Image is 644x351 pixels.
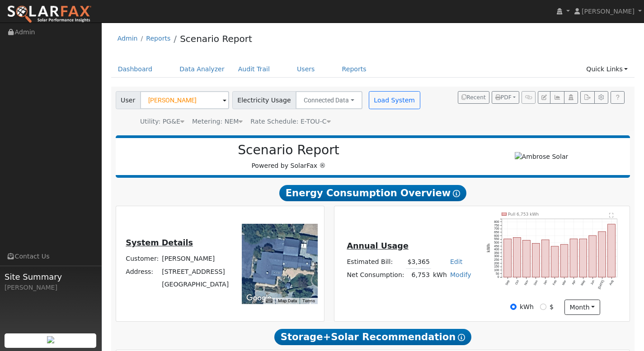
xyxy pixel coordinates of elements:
[550,302,554,312] label: $
[487,243,491,252] text: kWh
[590,279,595,285] text: Jun
[458,91,489,104] button: Recent
[192,117,243,126] div: Metering: NEM
[570,239,578,277] rect: onclick=""
[494,262,499,265] text: 200
[290,61,322,78] a: Users
[274,329,471,345] span: Storage+Solar Recommendation
[494,224,499,227] text: 750
[494,245,499,248] text: 450
[609,279,614,286] text: Aug
[496,272,499,275] text: 50
[120,143,457,171] div: Powered by SolarFax ®
[609,212,613,217] text: 
[124,253,160,265] td: Customer:
[494,248,499,251] text: 400
[450,271,471,278] a: Modify
[564,300,600,315] button: month
[173,61,231,78] a: Data Analyzer
[296,91,362,109] button: Connected Data
[406,268,431,282] td: 6,753
[552,279,557,286] text: Feb
[5,271,97,283] span: Site Summary
[598,231,606,277] rect: onclick=""
[494,237,499,240] text: 550
[580,279,586,286] text: May
[494,241,499,244] text: 500
[7,5,92,24] img: SolarFax
[118,35,138,42] a: Admin
[608,224,616,277] rect: onclick=""
[494,231,499,234] text: 650
[582,8,635,15] span: [PERSON_NAME]
[571,279,577,286] text: Apr
[231,61,277,78] a: Audit Trail
[180,33,252,44] a: Scenario Report
[302,298,315,303] a: Terms (opens in new tab)
[611,91,625,104] a: Help Link
[560,245,568,277] rect: onclick=""
[510,304,517,310] input: kWh
[111,61,160,78] a: Dashboard
[562,279,567,286] text: Mar
[589,236,597,277] rect: onclick=""
[160,278,230,291] td: [GEOGRAPHIC_DATA]
[597,279,605,290] text: [DATE]
[495,94,512,101] span: PDF
[244,292,274,304] img: Google
[515,152,569,162] img: Ambrose Solar
[515,279,520,285] text: Oct
[504,239,512,277] rect: onclick=""
[494,265,499,268] text: 150
[279,185,466,201] span: Energy Consumption Overview
[492,91,519,104] button: PDF
[523,240,531,277] rect: onclick=""
[532,243,540,277] rect: onclick=""
[494,234,499,237] text: 600
[116,91,141,109] span: User
[458,334,465,341] i: Show Help
[347,241,408,250] u: Annual Usage
[369,91,420,109] button: Load System
[453,190,460,197] i: Show Help
[494,251,499,254] text: 350
[508,212,539,217] text: Pull 6,753 kWh
[160,253,230,265] td: [PERSON_NAME]
[140,91,229,109] input: Select a User
[505,279,510,286] text: Sep
[494,255,499,258] text: 300
[232,91,296,109] span: Electricity Usage
[250,118,330,125] span: Alias: HETOUC
[266,298,272,304] button: Keyboard shortcuts
[406,255,431,268] td: $3,365
[494,227,499,230] text: 700
[542,240,550,277] rect: onclick=""
[533,279,539,286] text: Dec
[564,91,578,104] button: Login As
[5,283,97,292] div: [PERSON_NAME]
[551,246,559,277] rect: onclick=""
[498,275,499,278] text: 0
[431,268,448,282] td: kWh
[494,220,499,223] text: 800
[494,268,499,272] text: 100
[450,258,462,265] a: Edit
[538,91,550,104] button: Edit User
[124,265,160,278] td: Address:
[580,91,594,104] button: Export Interval Data
[126,238,193,247] u: System Details
[594,91,608,104] button: Settings
[543,279,548,285] text: Jan
[345,268,406,282] td: Net Consumption:
[140,117,184,126] div: Utility: PG&E
[540,304,546,310] input: $
[579,239,587,277] rect: onclick=""
[160,265,230,278] td: [STREET_ADDRESS]
[494,258,499,261] text: 250
[244,292,274,304] a: Open this area in Google Maps (opens a new window)
[278,298,297,304] button: Map Data
[47,336,54,343] img: retrieve
[550,91,564,104] button: Multi-Series Graph
[520,302,534,312] label: kWh
[513,237,521,277] rect: onclick=""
